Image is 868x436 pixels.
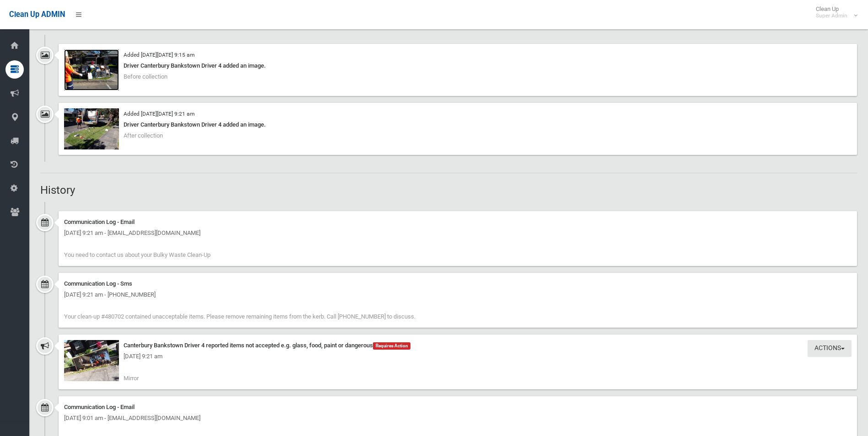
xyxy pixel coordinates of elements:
small: Super Admin [816,12,847,19]
small: Added [DATE][DATE] 9:15 am [124,52,194,58]
div: Driver Canterbury Bankstown Driver 4 added an image. [64,119,852,130]
span: Requires Action [373,342,410,350]
div: [DATE] 9:01 am - [EMAIL_ADDRESS][DOMAIN_NAME] [64,413,852,424]
div: [DATE] 9:21 am - [PHONE_NUMBER] [64,289,852,300]
span: Mirror [124,375,139,382]
div: Communication Log - Email [64,217,852,228]
small: Added [DATE][DATE] 9:21 am [124,111,194,117]
div: [DATE] 9:21 am [64,351,852,362]
span: Clean Up ADMIN [9,10,65,19]
div: Communication Log - Sms [64,278,852,289]
span: Before collection [124,73,167,80]
button: Actions [808,340,852,357]
div: Communication Log - Email [64,402,852,413]
span: Your clean-up #480702 contained unacceptable items. Please remove remaining items from the kerb. ... [64,313,415,320]
h2: Images [40,17,857,29]
span: After collection [124,132,163,139]
img: 2025-10-1009.21.136335691783977708591.jpg [64,340,119,381]
div: Driver Canterbury Bankstown Driver 4 added an image. [64,60,852,71]
span: You need to contact us about your Bulky Waste Clean-Up [64,251,210,258]
span: Clean Up [811,5,857,19]
h2: History [40,184,857,196]
div: Canterbury Bankstown Driver 4 reported items not accepted e.g. glass, food, paint or dangerous [64,340,852,351]
img: 2025-10-1009.21.032350483194620202950.jpg [64,108,119,149]
div: [DATE] 9:21 am - [EMAIL_ADDRESS][DOMAIN_NAME] [64,228,852,239]
img: 2025-10-1009.14.562138301054453467793.jpg [64,49,119,90]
